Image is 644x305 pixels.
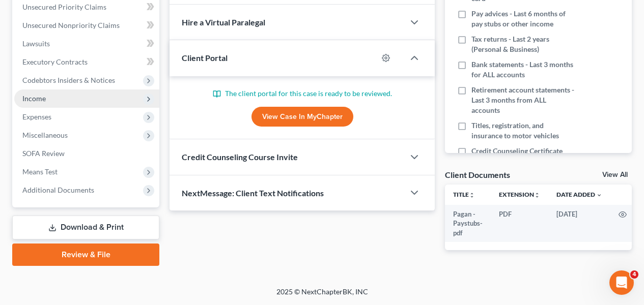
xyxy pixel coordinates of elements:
[182,53,228,63] span: Client Portal
[22,21,120,29] span: Unsecured Nonpriority Claims
[445,169,510,180] div: Client Documents
[471,34,576,54] span: Tax returns - Last 2 years (Personal & Business)
[471,146,563,156] span: Credit Counseling Certificate
[22,167,58,176] span: Means Test
[32,287,612,305] div: 2025 © NextChapterBK, INC
[534,192,540,198] i: unfold_more
[491,205,548,242] td: PDF
[12,216,159,239] a: Download & Print
[22,3,106,11] span: Unsecured Priority Claims
[14,35,159,53] a: Lawsuits
[22,149,65,158] span: SOFA Review
[22,39,50,48] span: Lawsuits
[14,144,159,163] a: SOFA Review
[471,120,576,141] span: Titles, registration, and insurance to motor vehicles
[22,186,94,194] span: Additional Documents
[453,191,475,198] a: Titleunfold_more
[556,191,602,198] a: Date Added expand_more
[251,107,353,127] a: View Case in MyChapter
[22,131,68,139] span: Miscellaneous
[22,76,115,84] span: Codebtors Insiders & Notices
[499,191,540,198] a: Extensionunfold_more
[630,270,638,279] span: 4
[22,112,51,121] span: Expenses
[609,270,634,295] iframe: Intercom live chat
[596,192,602,198] i: expand_more
[22,57,88,66] span: Executory Contracts
[182,188,324,198] span: NextMessage: Client Text Notifications
[182,152,298,162] span: Credit Counseling Course Invite
[12,243,159,266] a: Review & File
[548,205,610,242] td: [DATE]
[469,192,475,198] i: unfold_more
[445,205,491,242] td: Pagan - Paystubs-pdf
[471,9,576,29] span: Pay advices - Last 6 months of pay stubs or other income
[471,85,576,115] span: Retirement account statements - Last 3 months from ALL accounts
[182,17,265,27] span: Hire a Virtual Paralegal
[471,59,576,80] span: Bank statements - Last 3 months for ALL accounts
[22,94,46,103] span: Income
[182,88,423,99] p: The client portal for this case is ready to be reviewed.
[14,53,159,71] a: Executory Contracts
[14,16,159,35] a: Unsecured Nonpriority Claims
[602,171,628,178] a: View All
